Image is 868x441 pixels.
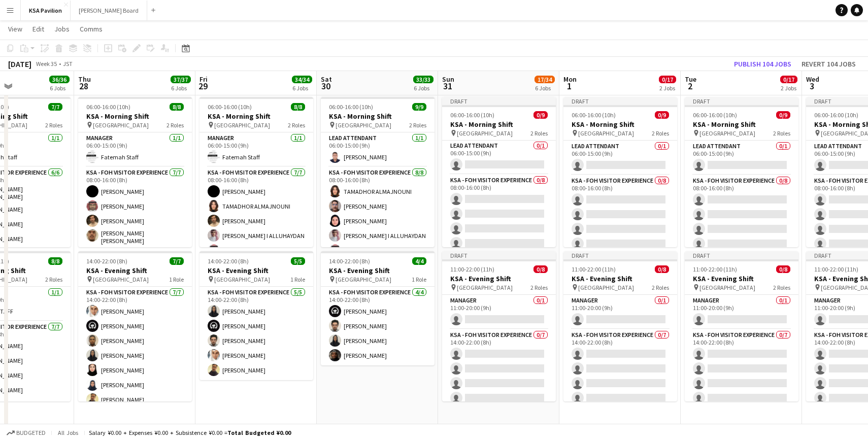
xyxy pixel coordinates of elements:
[16,429,46,436] span: Budgeted
[28,22,48,36] a: Edit
[685,274,798,283] h3: KSA - Evening Shift
[56,429,80,436] span: All jobs
[78,97,192,247] app-job-card: 06:00-16:00 (10h)8/8KSA - Morning Shift [GEOGRAPHIC_DATA]2 RolesManager1/106:00-15:00 (9h)Fatemah...
[814,265,858,273] span: 11:00-22:00 (11h)
[442,140,556,175] app-card-role: LEAD ATTENDANT0/106:00-15:00 (9h)
[773,129,790,137] span: 2 Roles
[530,284,548,291] span: 2 Roles
[685,97,798,105] div: Draft
[578,129,634,137] span: [GEOGRAPHIC_DATA]
[685,251,798,401] app-job-card: Draft11:00-22:00 (11h)0/8KSA - Evening Shift [GEOGRAPHIC_DATA]2 RolesManager0/111:00-20:00 (9h) K...
[730,57,795,71] button: Publish 104 jobs
[199,167,313,290] app-card-role: KSA - FOH Visitor Experience7/708:00-16:00 (8h)[PERSON_NAME]TAMADHOR ALMAJNOUNI[PERSON_NAME][PERS...
[48,257,62,265] span: 8/8
[291,103,305,111] span: 8/8
[8,24,22,33] span: View
[655,265,669,273] span: 0/8
[321,287,435,365] app-card-role: KSA - FOH Visitor Experience4/414:00-22:00 (8h)[PERSON_NAME][PERSON_NAME][PERSON_NAME][PERSON_NAME]
[78,287,192,410] app-card-role: KSA - FOH Visitor Experience7/714:00-22:00 (8h)[PERSON_NAME][PERSON_NAME][PERSON_NAME][PERSON_NAM...
[32,24,44,33] span: Edit
[563,97,677,105] div: Draft
[563,141,677,175] app-card-role: LEAD ATTENDANT0/106:00-15:00 (9h)
[572,111,616,119] span: 06:00-16:00 (10h)
[659,76,676,83] span: 0/17
[442,120,556,129] h3: KSA - Morning Shift
[685,295,798,329] app-card-role: Manager0/111:00-20:00 (9h)
[563,251,677,259] div: Draft
[683,80,696,92] span: 2
[797,57,860,71] button: Revert 104 jobs
[321,266,435,275] h3: KSA - Evening Shift
[214,121,270,129] span: [GEOGRAPHIC_DATA]
[292,76,312,83] span: 34/34
[199,287,313,380] app-card-role: KSA - FOH Visitor Experience5/514:00-22:00 (8h)[PERSON_NAME][PERSON_NAME][PERSON_NAME][PERSON_NAM...
[198,80,208,92] span: 29
[685,97,798,247] div: Draft06:00-16:00 (10h)0/9KSA - Morning Shift [GEOGRAPHIC_DATA]2 RolesLEAD ATTENDANT0/106:00-15:00...
[450,265,494,273] span: 11:00-22:00 (11h)
[533,111,548,119] span: 0/9
[227,429,291,436] span: Total Budgeted ¥0.00
[409,121,426,129] span: 2 Roles
[336,121,391,129] span: [GEOGRAPHIC_DATA]
[781,84,797,92] div: 2 Jobs
[563,274,677,283] h3: KSA - Evening Shift
[685,141,798,175] app-card-role: LEAD ATTENDANT0/106:00-15:00 (9h)
[563,97,677,247] div: Draft06:00-16:00 (10h)0/9KSA - Morning Shift [GEOGRAPHIC_DATA]2 RolesLEAD ATTENDANT0/106:00-15:00...
[659,84,676,92] div: 2 Jobs
[169,276,184,283] span: 1 Role
[329,257,370,265] span: 14:00-22:00 (8h)
[442,251,556,401] app-job-card: Draft11:00-22:00 (11h)0/8KSA - Evening Shift [GEOGRAPHIC_DATA]2 RolesManager0/111:00-20:00 (9h) K...
[199,251,313,380] app-job-card: 14:00-22:00 (8h)5/5KSA - Evening Shift [GEOGRAPHIC_DATA]1 RoleKSA - FOH Visitor Experience5/514:0...
[442,274,556,283] h3: KSA - Evening Shift
[49,76,70,83] span: 36/36
[8,59,31,69] div: [DATE]
[208,257,249,265] span: 14:00-22:00 (8h)
[86,257,127,265] span: 14:00-22:00 (8h)
[170,103,184,111] span: 8/8
[578,284,634,291] span: [GEOGRAPHIC_DATA]
[457,284,513,291] span: [GEOGRAPHIC_DATA]
[321,167,435,304] app-card-role: KSA - FOH Visitor Experience8/808:00-16:00 (8h)TAMADHOR ALMAJNOUNI[PERSON_NAME][PERSON_NAME][PERS...
[93,276,149,283] span: [GEOGRAPHIC_DATA]
[78,75,91,84] span: Thu
[76,22,107,36] a: Comms
[693,111,737,119] span: 06:00-16:00 (10h)
[321,132,435,167] app-card-role: LEAD ATTENDANT1/106:00-15:00 (9h)[PERSON_NAME]
[806,75,819,84] span: Wed
[563,120,677,129] h3: KSA - Morning Shift
[336,276,391,283] span: [GEOGRAPHIC_DATA]
[199,132,313,167] app-card-role: Manager1/106:00-15:00 (9h)Fatemah Staff
[652,284,669,291] span: 2 Roles
[563,251,677,401] app-job-card: Draft11:00-22:00 (11h)0/8KSA - Evening Shift [GEOGRAPHIC_DATA]2 RolesManager0/111:00-20:00 (9h) K...
[4,22,26,36] a: View
[321,97,435,247] div: 06:00-16:00 (10h)9/9KSA - Morning Shift [GEOGRAPHIC_DATA]2 RolesLEAD ATTENDANT1/106:00-15:00 (9h)...
[89,429,291,436] div: Salary ¥0.00 + Expenses ¥0.00 + Subsistence ¥0.00 =
[199,266,313,275] h3: KSA - Evening Shift
[563,175,677,313] app-card-role: KSA - FOH Visitor Experience0/808:00-16:00 (8h)
[199,112,313,121] h3: KSA - Morning Shift
[166,121,184,129] span: 2 Roles
[805,80,819,92] span: 3
[329,103,373,111] span: 06:00-16:00 (10h)
[291,257,305,265] span: 5/5
[655,111,669,119] span: 0/9
[563,75,577,84] span: Mon
[78,132,192,167] app-card-role: Manager1/106:00-15:00 (9h)Fatemah Staff
[776,265,790,273] span: 0/8
[685,75,696,84] span: Tue
[45,276,62,283] span: 2 Roles
[412,103,426,111] span: 9/9
[442,97,556,247] div: Draft06:00-16:00 (10h)0/9KSA - Morning Shift [GEOGRAPHIC_DATA]2 RolesLEAD ATTENDANT0/106:00-15:00...
[442,97,556,105] div: Draft
[321,251,435,365] app-job-card: 14:00-22:00 (8h)4/4KSA - Evening Shift [GEOGRAPHIC_DATA]1 RoleKSA - FOH Visitor Experience4/414:0...
[171,76,191,83] span: 37/37
[48,103,62,111] span: 7/7
[319,80,332,92] span: 30
[21,1,71,20] button: KSA Pavilion
[699,284,755,291] span: [GEOGRAPHIC_DATA]
[442,251,556,259] div: Draft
